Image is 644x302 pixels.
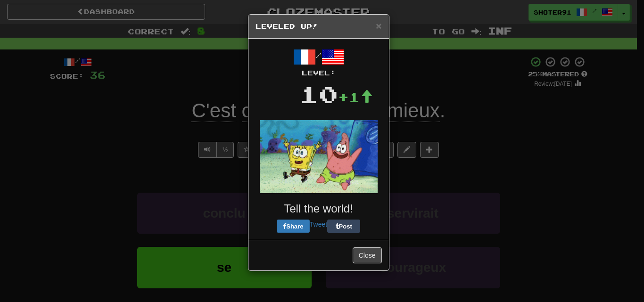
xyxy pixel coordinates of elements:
h3: Tell the world! [256,203,382,215]
div: Level: [256,68,382,78]
button: Close [376,21,381,31]
h5: Leveled Up! [256,22,382,31]
button: Share [277,220,310,233]
img: spongebob-53e4afb176f15ec50bbd25504a55505dc7932d5912ae3779acb110eb58d89fe3.gif [260,120,378,193]
div: / [256,46,382,78]
a: Tweet [310,220,327,228]
button: Close [353,247,382,263]
span: × [376,20,381,31]
div: +1 [338,88,373,106]
div: 10 [299,78,338,111]
button: Post [327,220,360,233]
